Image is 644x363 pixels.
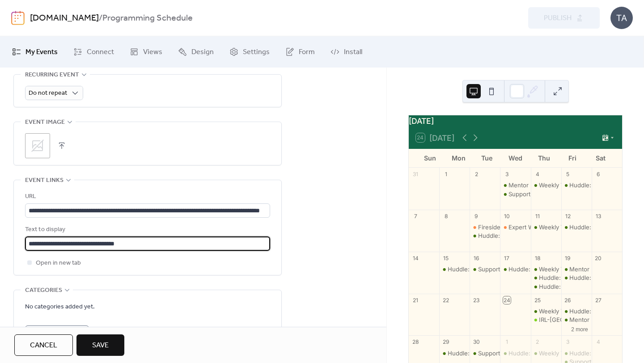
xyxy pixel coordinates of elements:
span: Open in new tab [36,258,81,269]
div: Sat [586,149,615,167]
div: 19 [564,254,572,262]
div: 15 [442,254,450,262]
span: Save [92,340,109,351]
span: Recurring event [25,70,79,80]
div: Fri [558,149,587,167]
div: Huddle: Leadership Development Session 1: Breaking Down Leadership Challenges in Your Org [439,265,470,273]
div: 1 [503,338,511,346]
span: Do not repeat [29,87,67,99]
div: 31 [412,170,419,178]
div: 7 [412,212,419,220]
div: Weekly Virtual Co-working [531,181,561,189]
div: Huddle: Leadership Development Session 2: Defining Leadership Competencies [439,349,470,357]
button: Add Category [25,325,89,342]
div: IRL-Atlanta Happy Hour [531,316,561,324]
div: 22 [442,296,450,304]
div: 3 [503,170,511,178]
button: Cancel [14,334,73,356]
div: Weekly Virtual Co-working [539,223,613,231]
a: Views [123,40,169,64]
div: 4 [534,170,541,178]
span: Install [344,47,362,58]
span: No categories added yet. [25,302,95,312]
div: Mentor Moments with Jen Fox-Navigating Professional Reinvention [561,265,592,273]
div: Huddle: HR-preneurs Connect [539,274,625,282]
div: 27 [594,296,602,304]
a: Form [279,40,322,64]
div: Huddle: Introverted and Influential - Strategies for Visibility and Presence [561,307,592,315]
div: Huddle: Connect! Team Coaches [561,349,592,357]
div: 20 [594,254,602,262]
div: Sun [416,149,445,167]
div: 9 [473,212,480,220]
div: Huddle: Career Leveling Frameworks for Go To Market functions [470,232,500,240]
div: 13 [594,212,602,220]
div: Text to display [25,224,268,235]
div: 10 [503,212,511,220]
span: Event links [25,175,64,186]
b: / [99,10,102,27]
div: ; [25,133,50,158]
div: Huddle: The Compensation Confidence Series: Quick Wins for Year-End Success Part 2 [500,265,530,273]
a: Design [171,40,220,64]
div: 12 [564,212,572,220]
span: Event image [25,117,65,128]
div: Mentor Moments with Suzan Bond- Leading Through Org Change [561,316,592,324]
div: Weekly Virtual Co-working [531,265,561,273]
div: 11 [534,212,541,220]
div: 21 [412,296,419,304]
div: 25 [534,296,541,304]
div: Expert Workshop: Current Trends with Employment Law, Stock Options & Equity Grants [500,223,530,231]
div: Mentor Moments with Jen Fox-Navigating Professional Reinvention [500,181,530,189]
span: Connect [87,47,114,58]
div: 1 [442,170,450,178]
div: 4 [594,338,602,346]
div: 16 [473,254,480,262]
b: Programming Schedule [102,10,193,27]
div: 3 [564,338,572,346]
a: My Events [5,40,64,64]
div: 30 [473,338,480,346]
div: 18 [534,254,541,262]
div: 26 [564,296,572,304]
div: Huddle: HR-preneurs Connect [531,274,561,282]
div: Weekly Virtual Co-working [539,349,613,357]
img: logo [11,11,25,25]
span: My Events [25,47,58,58]
div: Weekly Virtual Co-working [539,265,613,273]
div: [DATE] [409,115,622,127]
a: [DOMAIN_NAME] [30,10,99,27]
span: Settings [243,47,270,58]
div: Huddle: HR & People Analytics [561,223,592,231]
div: Huddle: Connect! Leadership Team Coaches [561,181,592,189]
div: Wed [501,149,530,167]
span: Design [191,47,214,58]
a: Install [324,40,369,64]
div: 2 [534,338,541,346]
span: Views [143,47,162,58]
div: 17 [503,254,511,262]
div: 14 [412,254,419,262]
div: Tue [473,149,501,167]
div: Weekly Virtual Co-working [531,223,561,231]
span: Form [299,47,315,58]
div: 2 [473,170,480,178]
div: Thu [530,149,558,167]
div: Weekly Virtual Co-working [539,181,613,189]
div: Weekly Virtual Co-working [531,307,561,315]
div: Weekly Virtual Co-working [539,307,613,315]
span: Categories [25,285,62,296]
div: Huddle: Building High Performance Teams in Biotech/Pharma [561,274,592,282]
div: 28 [412,338,419,346]
button: 2 more [568,325,592,333]
div: Support Circle: Empowering Job Seekers & Career Pathfinders [470,265,500,273]
div: Support Circle: Empowering Job Seekers & Career Pathfinders [500,190,530,198]
div: 8 [442,212,450,220]
a: Connect [67,40,121,64]
div: 24 [503,296,511,304]
div: URL [25,191,268,202]
button: Save [76,334,124,356]
div: Weekly Virtual Co-working [531,349,561,357]
div: Mon [445,149,473,167]
span: Cancel [30,340,57,351]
